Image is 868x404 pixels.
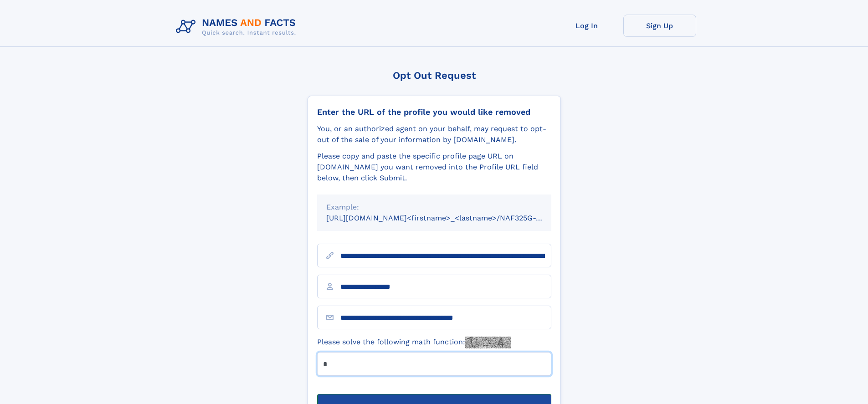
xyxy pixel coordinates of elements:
[326,214,569,222] small: [URL][DOMAIN_NAME]<firstname>_<lastname>/NAF325G-xxxxxxxx
[317,151,551,184] div: Please copy and paste the specific profile page URL on [DOMAIN_NAME] you want removed into the Pr...
[326,202,542,213] div: Example:
[317,107,551,117] div: Enter the URL of the profile you would like removed
[317,337,511,348] label: Please solve the following math function:
[172,15,303,39] img: Logo Names and Facts
[550,15,623,37] a: Log In
[623,15,696,37] a: Sign Up
[308,70,561,81] div: Opt Out Request
[317,123,551,145] div: You, or an authorized agent on your behalf, may request to opt-out of the sale of your informatio...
